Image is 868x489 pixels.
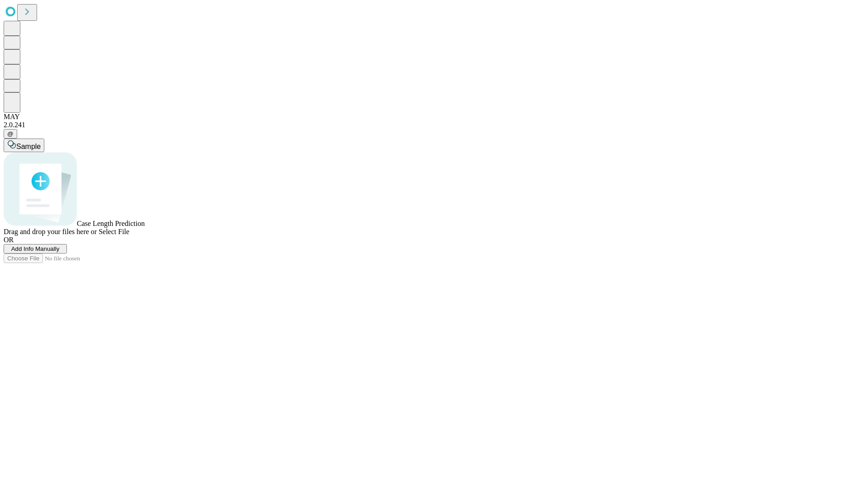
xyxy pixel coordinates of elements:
button: Add Info Manually [4,244,67,254]
div: MAY [4,113,864,121]
span: Select File [99,228,129,235]
button: @ [4,129,17,139]
span: @ [7,130,14,137]
button: Sample [4,139,44,152]
span: Drag and drop your files here or [4,228,97,235]
span: OR [4,236,14,244]
span: Sample [16,143,41,150]
div: 2.0.241 [4,121,864,129]
span: Case Length Prediction [77,220,145,227]
span: Add Info Manually [11,245,60,252]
